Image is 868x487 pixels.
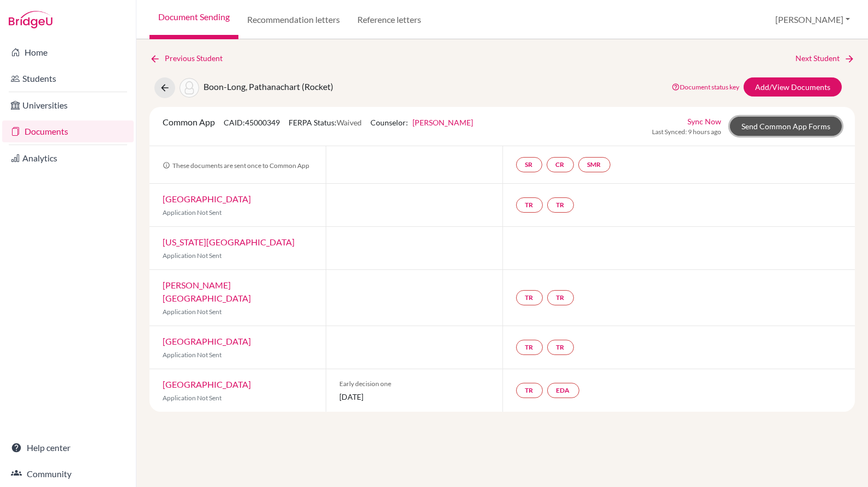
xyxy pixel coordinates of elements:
[339,391,489,402] span: [DATE]
[163,251,222,260] span: Application Not Sent
[289,118,362,127] span: FERPA Status:
[516,157,542,172] a: SR
[370,118,473,127] span: Counselor:
[163,117,215,127] span: Common App
[412,118,473,127] a: [PERSON_NAME]
[516,290,543,305] a: TR
[547,157,574,172] a: CR
[163,351,222,359] span: Application Not Sent
[547,290,574,305] a: TR
[2,94,134,116] a: Universities
[163,394,222,402] span: Application Not Sent
[770,9,855,30] button: [PERSON_NAME]
[163,237,295,247] a: [US_STATE][GEOGRAPHIC_DATA]
[203,81,333,92] span: Boon-Long, Pathanachart (Rocket)
[547,340,574,355] a: TR
[2,147,134,169] a: Analytics
[163,208,222,217] span: Application Not Sent
[652,127,721,137] span: Last Synced: 9 hours ago
[2,68,134,89] a: Students
[163,379,251,389] a: [GEOGRAPHIC_DATA]
[795,52,855,64] a: Next Student
[516,340,543,355] a: TR
[547,383,579,398] a: EDA
[744,77,842,97] a: Add/View Documents
[672,83,739,91] a: Document status key
[224,118,280,127] span: CAID: 45000349
[163,336,251,346] a: [GEOGRAPHIC_DATA]
[578,157,610,172] a: SMR
[730,117,842,136] a: Send Common App Forms
[516,383,543,398] a: TR
[163,161,309,170] span: These documents are sent once to Common App
[2,463,134,485] a: Community
[687,116,721,127] a: Sync Now
[337,118,362,127] span: Waived
[339,379,489,389] span: Early decision one
[2,437,134,459] a: Help center
[163,280,251,303] a: [PERSON_NAME][GEOGRAPHIC_DATA]
[2,41,134,63] a: Home
[9,11,52,28] img: Bridge-U
[163,194,251,204] a: [GEOGRAPHIC_DATA]
[149,52,231,64] a: Previous Student
[516,197,543,213] a: TR
[547,197,574,213] a: TR
[2,121,134,142] a: Documents
[163,308,222,316] span: Application Not Sent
